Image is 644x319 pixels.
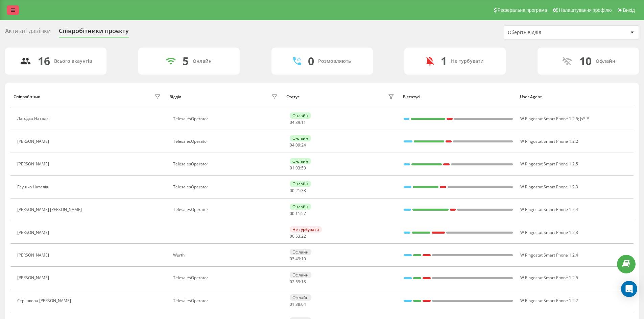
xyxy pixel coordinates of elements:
span: 18 [301,279,306,285]
div: Статус [286,95,300,99]
div: Всього акаунтів [54,58,92,64]
div: : : [290,120,306,125]
span: W Ringostat Smart Phone 1.2.3 [520,230,578,235]
span: 10 [301,256,306,262]
div: Не турбувати [451,58,484,64]
div: TelesalesOperator [173,275,280,280]
div: : : [290,234,306,239]
span: 57 [301,211,306,216]
span: Вихід [623,7,635,13]
div: [PERSON_NAME] [17,139,51,144]
div: Стрішкова [PERSON_NAME] [17,298,73,303]
span: W Ringostat Smart Phone 1.2.4 [520,252,578,258]
div: Офлайн [290,249,311,255]
span: W Ringostat Smart Phone 1.2.2 [520,298,578,303]
span: 38 [295,301,300,307]
div: Відділ [169,95,181,99]
div: : : [290,302,306,307]
span: 11 [301,119,306,125]
span: 22 [301,233,306,239]
span: W Ringostat Smart Phone 1.2.3 [520,184,578,190]
span: 02 [290,279,294,285]
div: : : [290,257,306,261]
span: 04 [301,301,306,307]
span: 03 [295,165,300,171]
div: 16 [38,55,50,68]
div: Онлайн [290,158,311,164]
span: 09 [295,142,300,148]
div: : : [290,280,306,284]
span: 01 [290,301,294,307]
div: : : [290,188,306,193]
span: 00 [290,188,294,193]
div: Співробітник [14,95,40,99]
span: 59 [295,279,300,285]
div: Співробітники проєкту [59,27,129,38]
div: : : [290,166,306,170]
span: 21 [295,188,300,193]
span: W Ringostat Smart Phone 1.2.5 [520,275,578,281]
div: : : [290,211,306,216]
div: TelesalesOperator [173,116,280,121]
div: TelesalesOperator [173,162,280,166]
div: 10 [579,55,592,68]
div: [PERSON_NAME] [17,230,51,235]
div: Офлайн [290,294,311,301]
span: 50 [301,165,306,171]
div: [PERSON_NAME] [17,162,51,166]
div: Лагодзя Наталія [17,116,51,121]
div: Онлайн [290,135,311,141]
span: Налаштування профілю [559,7,612,13]
div: 5 [183,55,189,68]
span: 03 [290,256,294,262]
div: Оберіть відділ [508,30,589,35]
div: TelesalesOperator [173,298,280,303]
div: Онлайн [290,204,311,210]
div: Онлайн [290,112,311,119]
span: 24 [301,142,306,148]
div: TelesalesOperator [173,207,280,212]
div: [PERSON_NAME] [PERSON_NAME] [17,207,84,212]
div: 0 [308,55,314,68]
span: 49 [295,256,300,262]
div: User Agent [520,95,630,99]
div: Глушко Наталія [17,185,50,189]
span: JsSIP [580,116,589,122]
span: W Ringostat Smart Phone 1.2.5 [520,116,578,122]
div: Розмовляють [318,58,351,64]
span: 00 [290,211,294,216]
div: Онлайн [193,58,212,64]
div: Онлайн [290,181,311,187]
div: Активні дзвінки [5,27,51,38]
span: 38 [301,188,306,193]
div: TelesalesOperator [173,139,280,144]
div: TelesalesOperator [173,185,280,189]
div: Не турбувати [290,226,322,233]
div: Wurth [173,253,280,258]
span: 04 [290,119,294,125]
span: 04 [290,142,294,148]
span: 53 [295,233,300,239]
span: 39 [295,119,300,125]
div: Open Intercom Messenger [621,281,637,297]
span: Реферальна програма [498,7,547,13]
div: Офлайн [596,58,615,64]
div: : : [290,143,306,148]
div: В статусі [403,95,514,99]
span: 00 [290,233,294,239]
div: Офлайн [290,272,311,278]
div: [PERSON_NAME] [17,275,51,280]
span: W Ringostat Smart Phone 1.2.5 [520,161,578,167]
div: 1 [441,55,447,68]
span: W Ringostat Smart Phone 1.2.4 [520,207,578,212]
span: 01 [290,165,294,171]
span: 11 [295,211,300,216]
span: W Ringostat Smart Phone 1.2.2 [520,138,578,144]
div: [PERSON_NAME] [17,253,51,258]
